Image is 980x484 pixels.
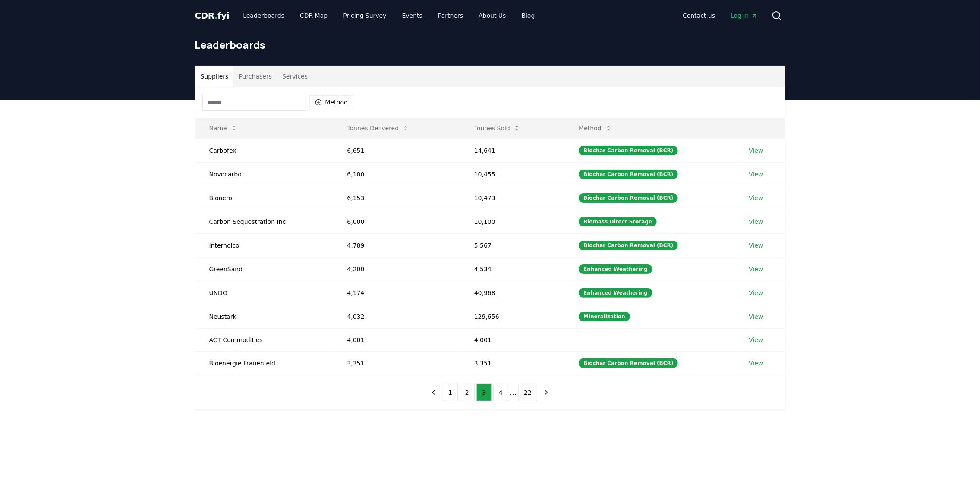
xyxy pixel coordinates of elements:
a: View [749,265,763,273]
td: 10,455 [460,162,565,186]
td: 40,968 [460,281,565,305]
td: 4,200 [333,257,460,281]
td: GreenSand [195,257,334,281]
div: Biochar Carbon Removal (BCR) [579,241,678,250]
div: Biochar Carbon Removal (BCR) [579,358,678,368]
td: UNDO [195,281,334,305]
a: View [749,241,763,250]
div: Biochar Carbon Removal (BCR) [579,193,678,203]
button: previous page [426,384,441,401]
td: 6,000 [333,210,460,233]
a: Leaderboards [236,8,291,23]
a: Contact us [676,8,722,23]
button: Name [202,119,244,137]
button: 4 [493,384,508,401]
a: View [749,312,763,321]
button: next page [539,384,554,401]
span: CDR fyi [195,10,230,21]
a: Pricing Survey [336,8,393,23]
li: ... [510,387,517,398]
td: 6,180 [333,162,460,186]
button: 2 [460,384,475,401]
a: Partners [431,8,470,23]
td: Interholco [195,233,334,257]
button: 22 [518,384,537,401]
td: Carbon Sequestration Inc [195,210,334,233]
a: CDR.fyi [195,9,230,22]
button: Method [309,95,354,109]
a: View [749,289,763,297]
h1: Leaderboards [195,38,785,52]
td: 4,174 [333,281,460,305]
a: View [749,194,763,202]
a: View [749,336,763,344]
div: Biochar Carbon Removal (BCR) [579,146,678,155]
nav: Main [676,8,764,23]
nav: Main [236,8,542,23]
td: Carbofex [195,138,334,162]
td: 6,153 [333,186,460,210]
button: 3 [476,384,492,401]
div: Biochar Carbon Removal (BCR) [579,170,678,179]
td: 3,351 [333,351,460,375]
a: View [749,217,763,226]
td: 5,567 [460,233,565,257]
td: Novocarbo [195,162,334,186]
span: Log in [731,11,757,20]
button: 1 [443,384,458,401]
td: 10,473 [460,186,565,210]
td: 3,351 [460,351,565,375]
td: 4,789 [333,233,460,257]
td: 4,534 [460,257,565,281]
a: Log in [724,8,764,23]
td: Neustark [195,305,334,328]
td: 10,100 [460,210,565,233]
button: Services [277,66,313,87]
a: About Us [472,8,513,23]
td: 4,001 [333,328,460,351]
div: Biomass Direct Storage [579,217,657,226]
div: Enhanced Weathering [579,288,652,298]
button: Tonnes Delivered [340,119,416,137]
td: 129,656 [460,305,565,328]
div: Enhanced Weathering [579,264,652,274]
button: Purchasers [233,66,277,87]
a: Events [395,8,429,23]
button: Method [572,119,619,137]
a: View [749,146,763,155]
td: 4,032 [333,305,460,328]
div: Mineralization [579,312,630,321]
a: Blog [515,8,542,23]
td: 6,651 [333,138,460,162]
a: View [749,359,763,368]
a: View [749,170,763,179]
td: ACT Commodities [195,328,334,351]
button: Suppliers [195,66,234,87]
span: . [214,10,217,21]
a: CDR Map [293,8,334,23]
button: Tonnes Sold [467,119,527,137]
td: 4,001 [460,328,565,351]
td: Bionero [195,186,334,210]
td: Bioenergie Frauenfeld [195,351,334,375]
td: 14,641 [460,138,565,162]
